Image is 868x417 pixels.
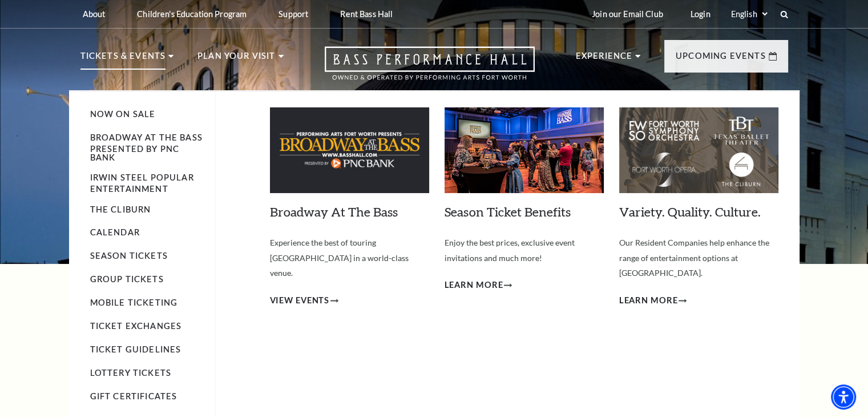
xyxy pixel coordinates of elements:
[445,204,571,219] a: Season Ticket Benefits
[576,49,633,70] p: Experience
[729,9,769,19] select: Select:
[284,46,576,90] a: Open this option
[619,107,778,193] img: Variety. Quality. Culture.
[445,107,604,193] img: Season Ticket Benefits
[619,294,678,308] span: Learn More
[445,235,604,266] p: Enjoy the best prices, exclusive event invitations and much more!
[83,9,106,19] p: About
[445,278,503,292] span: Learn More
[445,278,512,292] a: Learn More Season Ticket Benefits
[619,294,687,308] a: Learn More Variety. Quality. Culture.
[619,235,778,281] p: Our Resident Companies help enhance the range of entertainment options at [GEOGRAPHIC_DATA].
[197,49,276,70] p: Plan Your Visit
[270,294,330,308] span: View Events
[90,344,181,354] a: Ticket Guidelines
[831,384,856,410] div: Accessibility Menu
[90,298,178,307] a: Mobile Ticketing
[90,227,140,237] a: Calendar
[270,294,339,308] a: View Events
[90,173,194,194] a: Irwin Steel Popular Entertainment
[80,49,166,70] p: Tickets & Events
[90,251,168,260] a: Season Tickets
[270,235,429,281] p: Experience the best of touring [GEOGRAPHIC_DATA] in a world-class venue.
[270,204,398,219] a: Broadway At The Bass
[278,9,308,19] p: Support
[90,205,151,214] a: The Cliburn
[90,274,164,284] a: Group Tickets
[619,204,761,219] a: Variety. Quality. Culture.
[676,49,766,70] p: Upcoming Events
[270,107,429,193] img: Broadway At The Bass
[90,391,177,401] a: Gift Certificates
[90,109,156,119] a: Now On Sale
[90,133,203,162] a: Broadway At The Bass presented by PNC Bank
[137,9,247,19] p: Children's Education Program
[340,9,393,19] p: Rent Bass Hall
[90,368,172,378] a: Lottery Tickets
[90,321,182,331] a: Ticket Exchanges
